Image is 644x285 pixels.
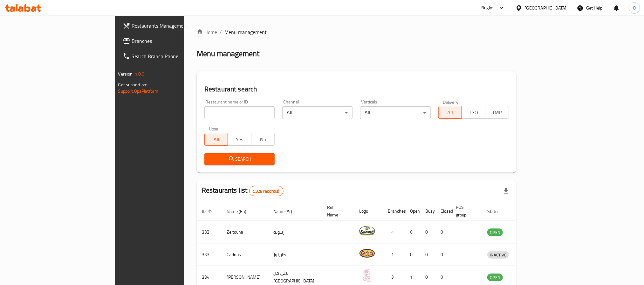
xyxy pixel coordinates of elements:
[222,243,268,266] td: Carinos
[359,245,375,261] img: Carinos
[383,243,405,266] td: 1
[204,106,275,119] input: Search for restaurant name or ID..
[222,221,268,243] td: Zeitouna
[443,100,459,104] label: Delivery
[251,133,275,146] button: No
[420,202,435,221] th: Busy
[135,70,145,78] span: 1.0.0
[488,108,506,117] span: TMP
[202,208,214,215] span: ID
[485,106,509,119] button: TMP
[132,37,217,45] span: Branches
[118,81,147,89] span: Get support on:
[273,208,300,215] span: Name (Ar)
[118,18,223,33] a: Restaurants Management
[487,274,503,281] span: OPEN
[464,108,483,117] span: TGO
[224,28,267,36] span: Menu management
[327,203,346,219] span: Ref. Name
[204,133,228,146] button: All
[132,52,217,60] span: Search Branch Phone
[633,4,636,11] span: O
[204,84,509,94] h2: Restaurant search
[209,155,270,163] span: Search
[487,229,503,236] span: OPEN
[498,183,514,199] div: Export file
[197,49,259,59] h2: Menu management
[360,106,430,119] div: All
[228,133,251,146] button: Yes
[435,202,451,221] th: Closed
[254,135,272,144] span: No
[420,243,435,266] td: 0
[268,243,322,266] td: كارينوز
[462,106,485,119] button: TGO
[204,153,275,165] button: Search
[354,202,383,221] th: Logo
[487,251,509,259] span: INACTIVE
[383,221,405,243] td: 4
[268,221,322,243] td: زيتونة
[420,221,435,243] td: 0
[359,268,375,284] img: Leila Min Lebnan
[481,4,495,12] div: Plugins
[359,223,375,239] img: Zeitouna
[118,70,134,78] span: Version:
[118,87,159,95] a: Support.OpsPlatform
[405,221,420,243] td: 0
[230,135,249,144] span: Yes
[441,108,459,117] span: All
[250,188,283,194] span: 5928 record(s)
[207,135,225,144] span: All
[132,22,217,30] span: Restaurants Management
[405,202,420,221] th: Open
[197,28,516,36] nav: breadcrumb
[227,208,255,215] span: Name (En)
[282,106,353,119] div: All
[118,49,223,64] a: Search Branch Phone
[435,243,451,266] td: 0
[202,186,284,196] h2: Restaurants list
[525,4,567,11] div: [GEOGRAPHIC_DATA]
[456,203,475,219] span: POS group
[118,33,223,49] a: Branches
[438,106,462,119] button: All
[249,186,284,196] div: Total records count
[435,221,451,243] td: 0
[405,243,420,266] td: 0
[487,208,508,215] span: Status
[383,202,405,221] th: Branches
[209,127,221,131] label: Upsell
